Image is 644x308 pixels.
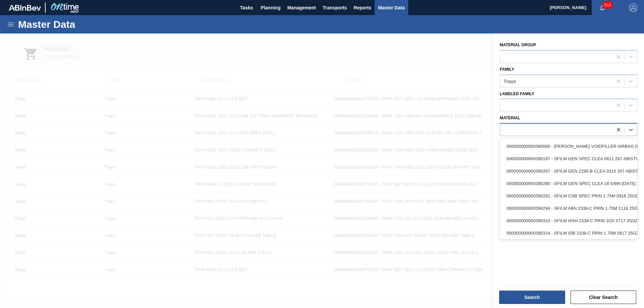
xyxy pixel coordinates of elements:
label: Material Group [500,43,536,47]
div: Trays [503,78,516,84]
h1: Master Data [18,20,137,28]
div: 000000000000390291 - SFILM CHB SPEC PRIN 1.75M 0916 25OZ 267 [500,190,637,202]
label: Family [500,67,514,72]
span: 510 [603,1,612,9]
div: 000000000000390280 - SFILM GEN SPEC CLEA 18 5/8IN [DATE] 267 AB [500,177,637,190]
span: Reports [354,4,371,12]
div: 000000000000390314 - SFILM IDB 2338-C PRIN 1.75M 0817 25OZ 26 [500,227,637,239]
div: 000000000000380006 - [PERSON_NAME] VOIDFILLER AIRBAG 0104 36IN 84IN NR [500,140,637,152]
button: Notifications [592,3,613,12]
span: Master Data [378,4,405,12]
span: Planning [261,4,280,12]
span: Tasks [239,4,254,12]
span: Management [287,4,316,12]
img: TNhmsLtSVTkK8tSr43FrP2fwEKptu5GPRR3wAAAABJRU5ErkJggg== [9,5,41,11]
img: Logout [629,4,637,12]
div: 000000000000390294 - SFILM ABN 2338-C PRIN 1.75M 1116 25OZ 26 [500,202,637,214]
button: Search [499,291,565,304]
label: Material [500,116,520,120]
div: 000000000000390267 - SFILM GEN 2295-B CLEA 0315 267 ABISTW 03 [500,165,637,177]
button: Clear Search [571,291,637,304]
label: Labeled Family [500,91,534,96]
div: 000000000000390197 - SFILM GEN SPEC CLEA 0611 267 ABISTW 06/2 [500,152,637,165]
div: 000000000000390310 - SFILM HGH 2338-C PRIN 3/25 0717 25OZ 267 [500,214,637,227]
span: Transports [323,4,347,12]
